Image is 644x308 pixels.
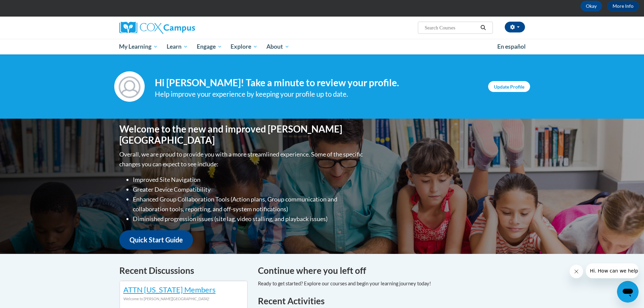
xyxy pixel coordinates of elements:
[133,175,364,185] li: Improved Site Navigation
[119,22,248,34] a: Cox Campus
[115,39,163,54] a: My Learning
[123,295,244,303] div: Welcome to [PERSON_NAME][GEOGRAPHIC_DATA]!
[570,265,583,278] iframe: Close message
[119,264,248,277] h4: Recent Discussions
[133,194,364,214] li: Enhanced Group Collaboration Tools (Action plans, Group communication and collaboration tools, re...
[617,281,639,303] iframe: Button to launch messaging window
[231,43,258,51] span: Explore
[167,43,188,51] span: Learn
[155,89,478,100] div: Help improve your experience by keeping your profile up to date.
[266,43,289,51] span: About
[478,24,488,32] button: Search
[162,39,192,54] a: Learn
[119,22,195,34] img: Cox Campus
[586,263,639,278] iframe: Message from company
[119,43,158,51] span: My Learning
[226,39,262,54] a: Explore
[4,5,55,10] span: Hi. How can we help?
[123,285,216,294] a: ATTN [US_STATE] Members
[192,39,226,54] a: Engage
[155,77,478,89] h4: Hi [PERSON_NAME]! Take a minute to review your profile.
[258,264,525,277] h4: Continue where you left off
[497,43,526,50] span: En español
[488,81,530,92] a: Update Profile
[133,214,364,224] li: Diminished progression issues (site lag, video stalling, and playback issues)
[119,123,364,146] h1: Welcome to the new and improved [PERSON_NAME][GEOGRAPHIC_DATA]
[607,1,639,11] a: More Info
[119,149,364,169] p: Overall, we are proud to provide you with a more streamlined experience. Some of the specific cha...
[262,39,294,54] a: About
[114,71,145,102] img: Profile Image
[197,43,222,51] span: Engage
[580,1,602,11] button: Okay
[493,40,530,54] a: En español
[424,24,478,32] input: Search Courses
[505,22,525,32] button: Account Settings
[133,185,364,194] li: Greater Device Compatibility
[119,230,193,250] a: Quick Start Guide
[109,39,535,54] div: Main menu
[258,295,525,307] h1: Recent Activities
